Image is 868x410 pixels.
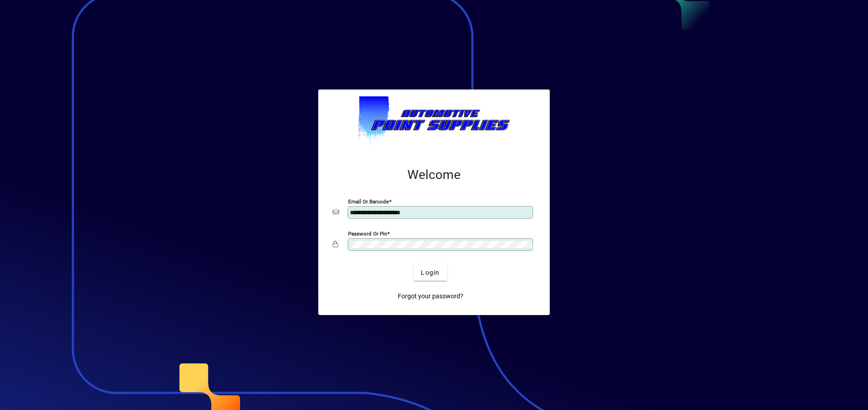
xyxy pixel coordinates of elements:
[421,268,439,278] span: Login
[333,167,535,183] h2: Welcome
[348,198,389,205] mat-label: Email or Barcode
[414,264,447,281] button: Login
[394,288,467,304] a: Forgot your password?
[398,292,463,301] span: Forgot your password?
[348,231,387,237] mat-label: Password or Pin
